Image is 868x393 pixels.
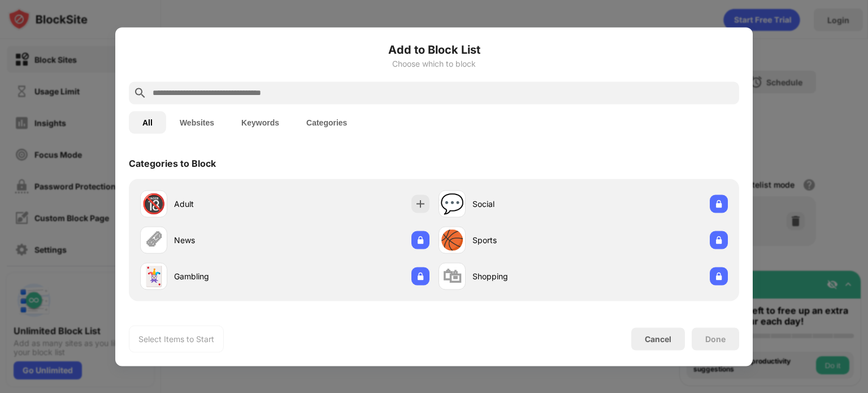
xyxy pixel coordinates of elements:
[440,192,464,215] div: 💬
[472,270,583,282] div: Shopping
[142,265,166,288] div: 🃏
[174,234,285,246] div: News
[142,192,166,215] div: 🔞
[133,86,147,100] img: search.svg
[705,334,726,343] div: Done
[129,59,739,68] div: Choose which to block
[293,111,361,133] button: Categories
[129,157,216,169] div: Categories to Block
[144,228,163,252] div: 🗞
[442,265,462,288] div: 🛍
[440,228,464,252] div: 🏀
[174,198,285,210] div: Adult
[472,198,583,210] div: Social
[228,111,293,133] button: Keywords
[174,270,285,282] div: Gambling
[129,41,739,58] h6: Add to Block List
[166,111,228,133] button: Websites
[129,111,166,133] button: All
[472,234,583,246] div: Sports
[138,333,214,344] div: Select Items to Start
[645,334,671,344] div: Cancel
